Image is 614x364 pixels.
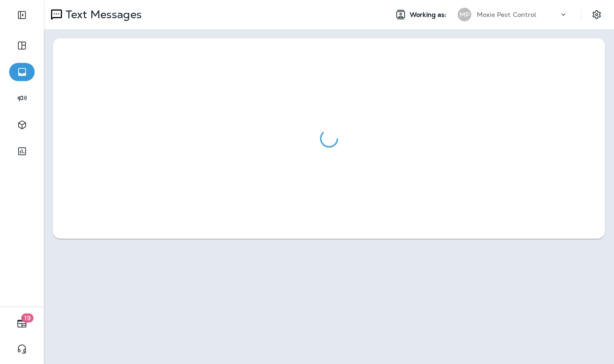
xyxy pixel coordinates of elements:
[62,8,142,21] p: Text Messages
[458,8,471,21] div: MP
[588,6,605,23] button: Settings
[9,314,35,333] button: 19
[410,11,449,19] span: Working as:
[21,313,34,323] span: 19
[477,11,537,18] p: Moxie Pest Control
[9,6,35,24] button: Expand Sidebar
